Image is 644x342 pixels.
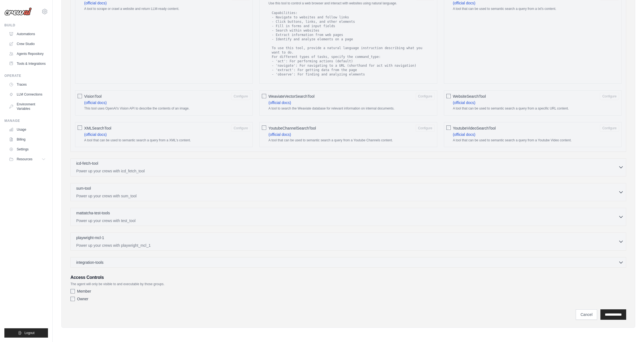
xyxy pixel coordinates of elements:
[76,218,618,223] p: Power up your crews with test_tool
[84,94,102,99] span: VisionTool
[453,100,475,105] a: (official docs)
[7,80,48,89] a: Traces
[416,125,435,132] button: YoutubeChannelSearchTool (official docs) A tool that can be used to semantic search a query from ...
[231,93,250,100] button: VisionTool (official docs) This tool uses OpenAI's Vision API to describe the contents of an image.
[268,138,435,143] p: A tool that can be used to semantic search a query from a Youtube Channels content.
[453,138,619,143] p: A tool that can be used to semantic search a query from a Youtube Video content.
[453,125,496,131] span: YoutubeVideoSearchTool
[7,145,48,154] a: Settings
[268,132,291,137] a: (official docs)
[73,210,624,223] button: mattatcha-test-tools Power up your crews with test_tool
[7,135,48,144] a: Billing
[4,328,48,338] button: Logout
[73,186,624,199] button: sum-tool Power up your crews with sum_tool
[268,94,314,99] span: WeaviateVectorSearchTool
[7,125,48,134] a: Usage
[76,260,104,265] span: integration-tools
[453,1,475,5] a: (official docs)
[24,331,35,335] span: Logout
[453,106,619,111] p: A tool that can be used to semantic search a query from a specific URL content.
[76,186,91,191] p: sum-tool
[84,106,250,111] p: This tool uses OpenAI's Vision API to describe the contents of an image.
[7,155,48,164] button: Resources
[77,288,91,294] label: Member
[4,74,48,78] div: Operate
[70,282,626,286] p: The agent will only be visible to and executable by those groups.
[4,23,48,27] div: Build
[77,296,88,302] label: Owner
[73,260,624,265] button: integration-tools
[84,132,107,137] a: (official docs)
[76,161,98,166] p: icd-fetch-tool
[453,132,475,137] a: (official docs)
[268,125,316,131] span: YoutubeChannelSearchTool
[76,193,618,199] p: Power up your crews with sum_tool
[7,59,48,68] a: Tools & Integrations
[70,274,626,281] h3: Access Controls
[76,168,618,174] p: Power up your crews with icd_fetch_tool
[271,10,432,77] code: Capabilities: - Navigate to websites and follow links - Click buttons, links, and other elements ...
[84,138,250,143] p: A tool that can be used to semantic search a query from a XML's content.
[576,309,597,320] a: Cancel
[4,119,48,123] div: Manage
[7,100,48,113] a: Environment Variables
[76,235,104,240] p: playwright-mcl-1
[600,125,619,132] button: YoutubeVideoSearchTool (official docs) A tool that can be used to semantic search a query from a ...
[7,49,48,58] a: Agents Repository
[268,100,291,105] a: (official docs)
[268,106,435,111] p: A tool to search the Weaviate database for relevant information on internal documents.
[73,161,624,174] button: icd-fetch-tool Power up your crews with icd_fetch_tool
[17,157,32,161] span: Resources
[84,125,111,131] span: XMLSearchTool
[76,210,110,216] p: mattatcha-test-tools
[76,243,618,248] p: Power up your crews with playwright_mcl_1
[7,40,48,48] a: Crew Studio
[231,125,250,132] button: XMLSearchTool (official docs) A tool that can be used to semantic search a query from a XML's con...
[84,1,107,5] a: (official docs)
[600,93,619,100] button: WebsiteSearchTool (official docs) A tool that can be used to semantic search a query from a speci...
[268,1,435,6] p: Use this tool to control a web browser and interact with websites using natural language.
[4,7,32,16] img: Logo
[453,7,619,11] p: A tool that can be used to semantic search a query from a txt's content.
[416,93,435,100] button: WeaviateVectorSearchTool (official docs) A tool to search the Weaviate database for relevant info...
[73,235,624,248] button: playwright-mcl-1 Power up your crews with playwright_mcl_1
[84,100,107,105] a: (official docs)
[453,94,486,99] span: WebsiteSearchTool
[7,90,48,99] a: LLM Connections
[84,7,250,11] p: A tool to scrape or crawl a website and return LLM-ready content.
[7,30,48,38] a: Automations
